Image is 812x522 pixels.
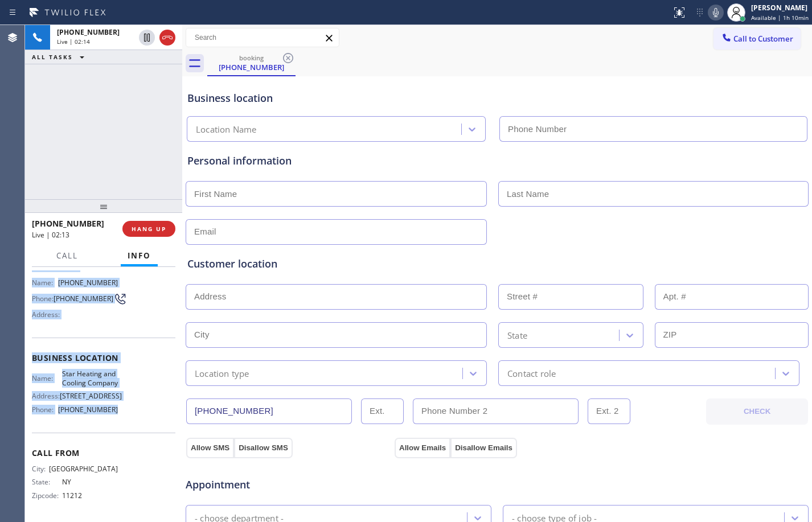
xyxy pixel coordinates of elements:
[186,398,352,424] input: Phone Number
[32,218,104,229] span: [PHONE_NUMBER]
[187,256,807,272] div: Customer location
[50,245,85,267] button: Call
[32,294,54,303] span: Phone:
[499,116,807,142] input: Phone Number
[132,225,166,233] span: HANG UP
[62,478,118,486] span: NY
[186,181,487,207] input: First Name
[58,405,118,414] span: [PHONE_NUMBER]
[32,491,62,500] span: Zipcode:
[498,284,643,310] input: Street #
[32,392,60,400] span: Address:
[25,50,96,64] button: ALL TASKS
[208,51,294,75] div: (718) 257-1300
[187,91,807,106] div: Business location
[187,153,807,168] div: Personal information
[32,310,62,319] span: Address:
[208,62,294,72] div: [PHONE_NUMBER]
[186,28,339,47] input: Search
[62,369,118,387] span: Star Heating and Cooling Company
[139,30,155,46] button: Hold Customer
[32,352,175,363] span: Business location
[196,123,257,136] div: Location Name
[128,250,151,261] span: Info
[186,322,487,348] input: City
[498,181,809,207] input: Last Name
[32,230,69,240] span: Live | 02:13
[32,465,49,473] span: City:
[507,367,556,380] div: Contact role
[713,28,801,50] button: Call to Customer
[361,398,404,424] input: Ext.
[32,405,58,414] span: Phone:
[57,27,120,37] span: [PHONE_NUMBER]
[733,34,793,44] span: Call to Customer
[708,5,724,20] button: Mute
[588,398,630,424] input: Ext. 2
[751,14,809,22] span: Available | 1h 10min
[751,3,809,13] div: [PERSON_NAME]
[208,54,294,62] div: booking
[54,294,113,303] span: [PHONE_NUMBER]
[159,30,175,46] button: Hang up
[32,447,175,458] span: Call From
[413,398,579,424] input: Phone Number 2
[122,221,175,237] button: HANG UP
[32,374,62,383] span: Name:
[32,278,58,287] span: Name:
[60,392,122,400] span: [STREET_ADDRESS]
[234,438,293,458] button: Disallow SMS
[655,284,809,310] input: Apt. #
[195,367,249,380] div: Location type
[186,477,392,492] span: Appointment
[186,219,487,245] input: Email
[32,53,73,61] span: ALL TASKS
[450,438,517,458] button: Disallow Emails
[58,278,118,287] span: [PHONE_NUMBER]
[655,322,809,348] input: ZIP
[62,491,118,500] span: 11212
[57,38,90,46] span: Live | 02:14
[186,438,234,458] button: Allow SMS
[56,250,78,261] span: Call
[186,284,487,310] input: Address
[121,245,158,267] button: Info
[507,328,527,342] div: State
[49,465,118,473] span: [GEOGRAPHIC_DATA]
[32,478,62,486] span: State:
[706,398,808,425] button: CHECK
[395,438,450,458] button: Allow Emails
